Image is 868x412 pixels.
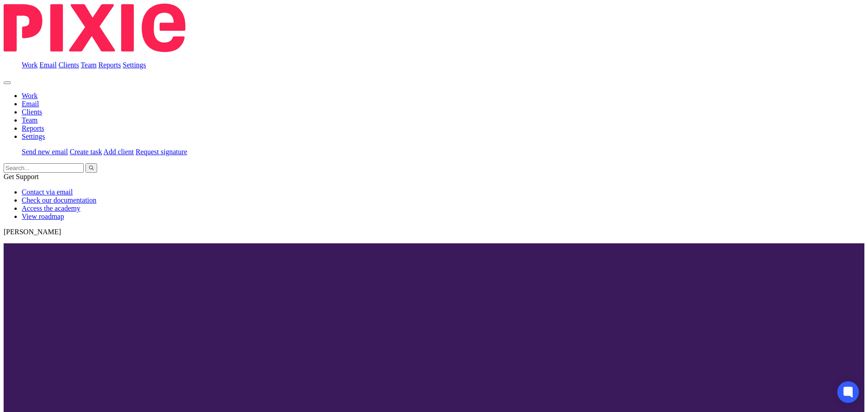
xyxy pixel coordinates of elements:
[22,92,38,99] a: Work
[136,148,187,156] a: Request signature
[80,61,96,69] a: Team
[22,116,38,124] a: Team
[4,173,39,180] span: Get Support
[104,148,134,156] a: Add client
[22,148,68,156] a: Send new email
[4,163,84,173] input: Search
[22,108,42,116] a: Clients
[4,4,185,52] img: Pixie
[123,61,146,69] a: Settings
[22,196,96,204] a: Check our documentation
[22,204,80,212] a: Access the academy
[85,163,97,173] button: Search
[99,61,121,69] a: Reports
[70,148,102,156] a: Create task
[22,61,38,69] a: Work
[58,61,79,69] a: Clients
[22,124,44,132] a: Reports
[22,100,39,108] a: Email
[22,188,73,196] a: Contact via email
[4,228,864,236] p: [PERSON_NAME]
[22,133,45,140] a: Settings
[22,213,64,220] a: View roadmap
[39,61,57,69] a: Email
